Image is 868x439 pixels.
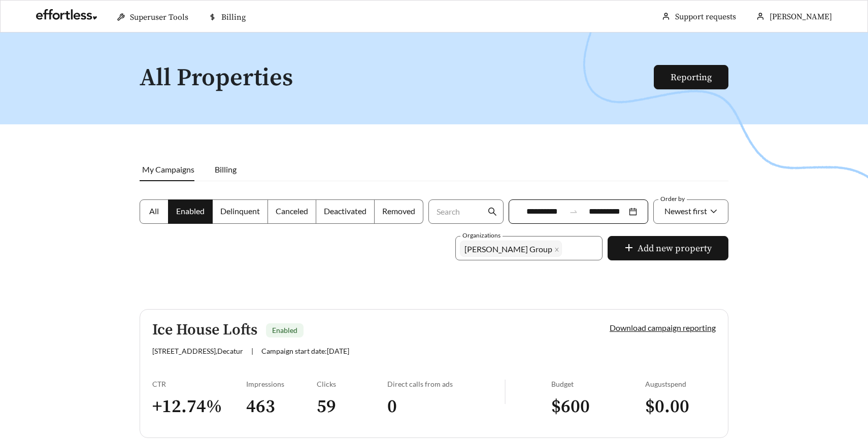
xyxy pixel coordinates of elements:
[140,65,655,92] h1: All Properties
[221,12,246,22] span: Billing
[654,65,728,89] button: Reporting
[142,164,194,174] span: My Campaigns
[638,242,712,255] span: Add new property
[551,395,645,418] h3: $ 600
[610,323,716,332] a: Download campaign reporting
[664,206,707,216] span: Newest first
[246,380,317,388] div: Impressions
[608,236,728,260] button: plusAdd new property
[246,395,317,418] h3: 463
[276,206,308,216] span: Canceled
[152,395,246,418] h3: + 12.74 %
[130,12,188,22] span: Superuser Tools
[569,207,578,216] span: swap-right
[152,380,246,388] div: CTR
[324,206,366,216] span: Deactivated
[261,347,349,355] span: Campaign start date: [DATE]
[149,206,159,216] span: All
[645,380,716,388] div: August spend
[140,309,728,438] a: Ice House LoftsEnabled[STREET_ADDRESS],Decatur|Campaign start date:[DATE]Download campaign report...
[505,380,506,404] img: line
[220,206,260,216] span: Delinquent
[251,347,253,355] span: |
[382,206,415,216] span: Removed
[488,207,497,216] span: search
[569,207,578,216] span: to
[317,395,387,418] h3: 59
[317,380,387,388] div: Clicks
[272,326,297,334] span: Enabled
[624,243,633,254] span: plus
[675,12,736,22] a: Support requests
[387,395,505,418] h3: 0
[464,244,552,254] span: [PERSON_NAME] Group
[215,164,237,174] span: Billing
[551,380,645,388] div: Budget
[152,322,257,339] h5: Ice House Lofts
[152,347,243,355] span: [STREET_ADDRESS] , Decatur
[554,247,559,253] span: close
[645,395,716,418] h3: $ 0.00
[671,72,712,83] a: Reporting
[387,380,505,388] div: Direct calls from ads
[770,12,832,22] span: [PERSON_NAME]
[176,206,205,216] span: Enabled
